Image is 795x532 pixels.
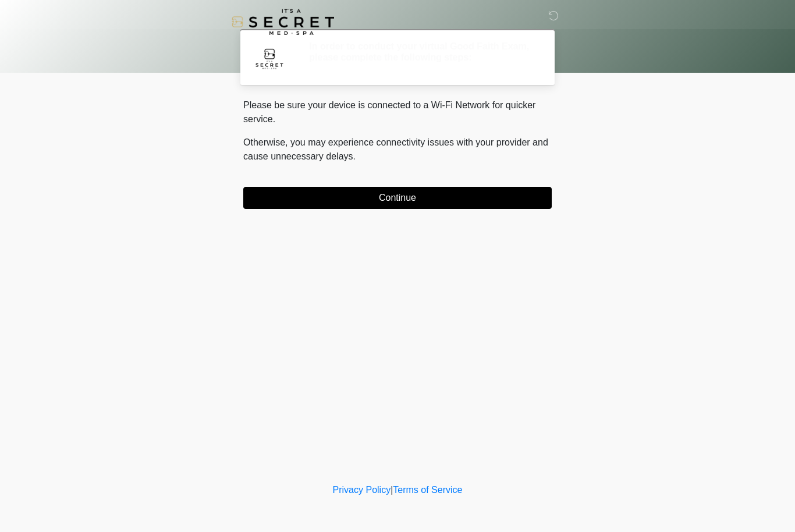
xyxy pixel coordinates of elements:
p: Otherwise, you may experience connectivity issues with your provider and cause unnecessary delays [243,136,552,164]
a: Terms of Service [393,485,462,495]
img: It's A Secret Med Spa Logo [232,9,334,35]
button: Continue [243,187,552,209]
p: Please be sure your device is connected to a Wi-Fi Network for quicker service. [243,98,552,126]
h2: In order to conduct your virtual Good Faith Exam, please complete the following steps: [309,41,534,63]
img: Agent Avatar [252,41,287,76]
a: Privacy Policy [333,485,391,495]
a: | [391,485,393,495]
span: . [353,151,356,161]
